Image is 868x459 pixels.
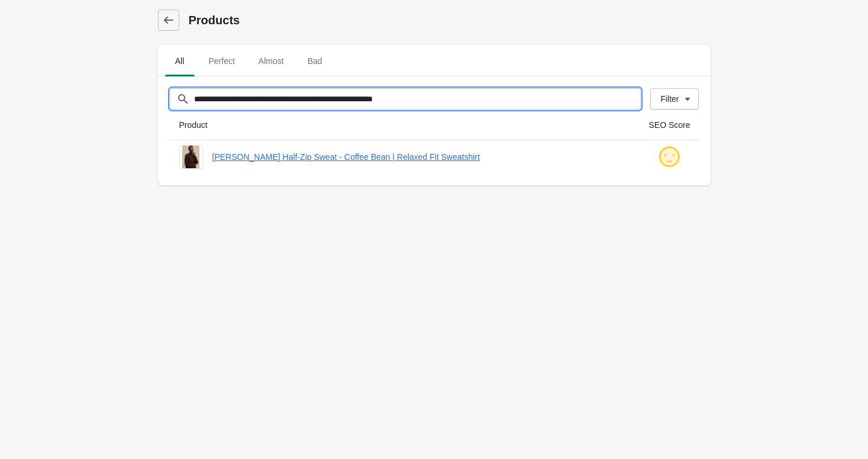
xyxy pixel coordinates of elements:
span: Almost [249,50,293,72]
th: SEO Score [640,110,699,140]
span: Perfect [199,50,244,72]
img: ok.png [657,145,681,169]
button: Bad [296,46,334,76]
th: Product [170,110,640,140]
a: [PERSON_NAME] Half-Zip Sweat - Coffee Bean | Relaxed Fit Sweatshirt [212,151,630,163]
span: Bad [298,50,332,72]
h1: Products [189,12,711,28]
button: Perfect [197,46,247,76]
button: All [163,46,197,76]
button: Almost [247,46,296,76]
button: Filter [650,88,698,110]
span: All [165,50,195,72]
div: Filter [660,94,679,104]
